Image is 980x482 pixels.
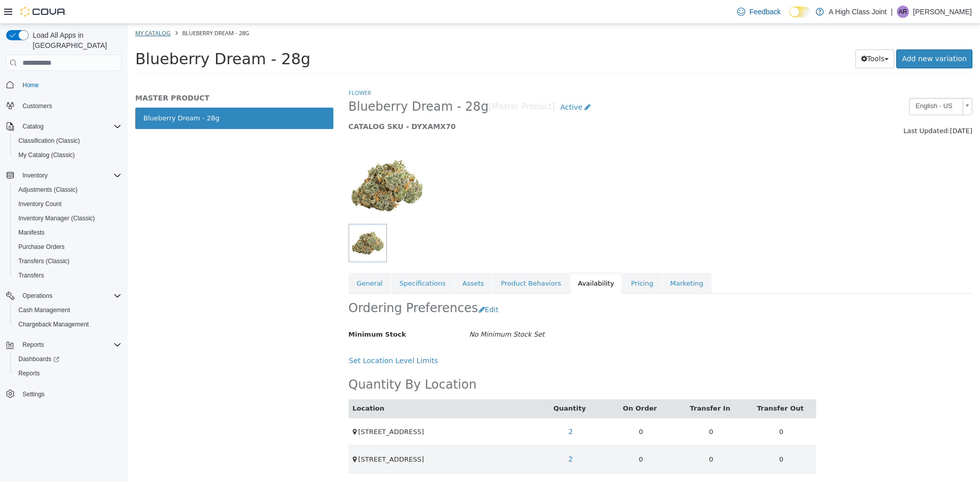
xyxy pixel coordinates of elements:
button: Adjustments (Classic) [10,183,126,197]
td: 0 [548,394,619,421]
a: Reports [14,367,44,379]
button: Purchase Orders [10,240,126,254]
span: Cash Management [14,304,121,316]
img: Cova [20,7,66,17]
a: Manifests [14,226,48,239]
span: Home [22,81,39,89]
span: My Catalog (Classic) [14,149,121,161]
span: Blueberry Dream - 28g [8,26,183,44]
a: Chargeback Management [14,318,93,331]
span: Purchase Orders [18,243,65,251]
input: Dark Mode [789,7,811,17]
button: Catalog [18,120,47,133]
span: Home [18,78,121,91]
span: Reports [22,341,44,349]
span: Transfers [14,269,121,282]
span: Blueberry Dream - 28g [55,5,121,13]
span: Load All Apps in [GEOGRAPHIC_DATA] [29,30,121,50]
a: Add new variation [769,26,845,44]
a: Flower [221,65,243,72]
a: Transfers [14,269,48,282]
small: [Master Product] [361,79,427,87]
button: Catalog [2,119,126,134]
span: Minimum Stock [221,307,279,314]
span: My Catalog (Classic) [18,151,75,159]
a: Home [18,79,43,91]
button: Reports [2,338,126,352]
a: Dashboards [10,352,126,366]
button: Inventory Count [10,197,126,211]
span: Reports [14,367,121,379]
button: Inventory [18,169,52,182]
button: Transfers [10,268,126,283]
button: Reports [10,366,126,380]
span: Last Updated: [776,103,822,111]
h5: MASTER PRODUCT [8,69,206,79]
span: Operations [22,292,53,300]
button: Inventory Manager (Classic) [10,211,126,225]
span: Chargeback Management [14,318,121,331]
h2: Quantity By Location [221,353,349,369]
a: Quantity [426,380,460,388]
td: 0 [619,394,689,421]
span: Classification (Classic) [14,135,121,147]
img: 150 [221,123,298,200]
span: Transfers (Classic) [18,257,69,265]
td: 0 [548,421,619,449]
button: Home [2,77,126,92]
span: AR [899,6,908,18]
a: Cash Management [14,304,74,316]
span: Transfers (Classic) [14,255,121,267]
a: Purchase Orders [14,241,69,253]
button: My Catalog (Classic) [10,148,126,162]
a: Transfer Out [629,380,678,388]
a: Pricing [495,249,534,270]
span: Classification (Classic) [18,137,80,145]
h2: Ordering Preferences [221,276,351,292]
button: Operations [2,289,126,303]
span: Blueberry Dream - 28g [221,75,361,91]
span: Reports [18,339,121,351]
span: Inventory Count [14,198,121,210]
p: A High Class Joint [829,6,887,18]
td: 0 [478,394,549,421]
span: Settings [22,390,44,398]
a: Assets [327,249,364,270]
a: Inventory Count [14,198,66,210]
a: Classification (Classic) [14,135,84,147]
button: Cash Management [10,303,126,317]
a: Adjustments (Classic) [14,184,82,196]
i: No Minimum Stock Set [341,307,417,314]
button: Customers [2,98,126,113]
a: Inventory Manager (Classic) [14,212,99,224]
a: Availability [442,249,495,270]
button: Inventory [2,168,126,183]
button: Classification (Classic) [10,134,126,148]
a: Marketing [534,249,584,270]
a: English - US [781,74,845,91]
a: 2 [435,398,451,417]
a: General [221,249,263,270]
p: [PERSON_NAME] [913,6,972,18]
a: Customers [18,100,56,112]
h5: CATALOG SKU - DYXAMX70 [221,98,685,107]
span: Settings [18,388,121,400]
a: Settings [18,388,48,400]
span: Feedback [749,7,780,17]
span: Manifests [14,226,121,239]
span: [STREET_ADDRESS] [231,404,297,412]
span: English - US [782,74,831,90]
button: Settings [2,387,126,401]
span: [STREET_ADDRESS] [231,432,297,439]
span: Transfers [18,271,44,280]
span: Cash Management [18,306,70,314]
span: Dashboards [18,355,59,363]
a: Transfers (Classic) [14,255,73,267]
a: Active [427,74,469,93]
div: Alexa Rushton [897,6,909,18]
a: Product Behaviors [365,249,442,270]
span: Active [433,79,455,87]
td: 0 [478,421,549,449]
span: Customers [18,99,121,112]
